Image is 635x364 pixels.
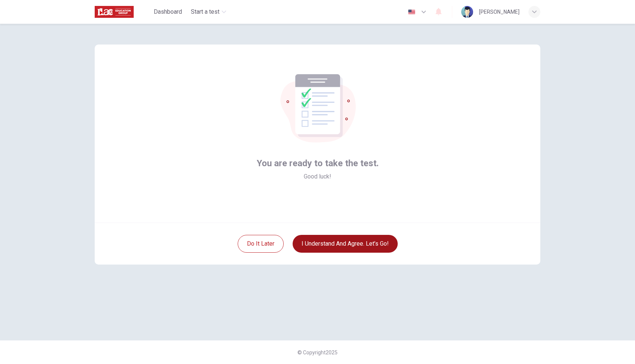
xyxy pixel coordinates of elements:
[257,157,379,169] span: You are ready to take the test.
[238,235,284,253] button: Do it later
[95,4,134,19] img: ILAC logo
[479,7,520,16] div: [PERSON_NAME]
[293,235,398,253] button: I understand and agree. Let’s go!
[407,9,416,15] img: en
[188,5,229,19] button: Start a test
[461,6,473,18] img: Profile picture
[297,350,338,355] span: © Copyright 2025
[304,172,331,181] span: Good luck!
[95,4,151,19] a: ILAC logo
[151,5,185,19] button: Dashboard
[154,7,182,16] span: Dashboard
[191,7,219,16] span: Start a test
